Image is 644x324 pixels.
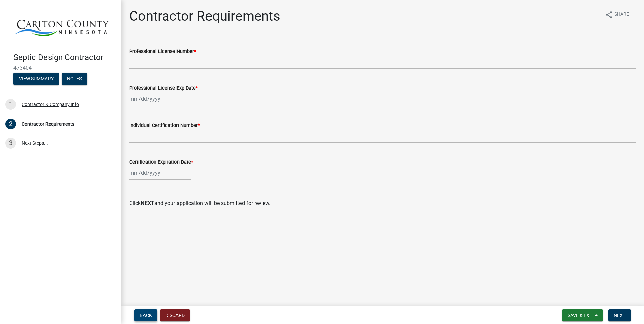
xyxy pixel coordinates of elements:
[129,49,196,54] label: Professional License Number
[608,309,631,321] button: Next
[13,73,59,85] button: View Summary
[22,102,79,107] div: Contractor & Company Info
[614,313,625,318] span: Next
[129,160,193,165] label: Certification Expiration Date
[614,11,629,19] span: Share
[13,7,110,45] img: Carlton County, Minnesota
[129,166,191,180] input: mm/dd/yyyy
[129,86,198,91] label: Professional License Exp Date
[600,8,635,21] button: shareShare
[5,138,16,149] div: 3
[13,77,59,82] wm-modal-confirm: Summary
[129,123,200,128] label: Individual Certification Number
[140,313,152,318] span: Back
[129,8,280,24] h1: Contractor Requirements
[160,309,190,321] button: Discard
[568,313,593,318] span: Save & Exit
[141,200,154,206] strong: NEXT
[129,92,191,106] input: mm/dd/yyyy
[562,309,603,321] button: Save & Exit
[22,122,74,126] div: Contractor Requirements
[5,99,16,110] div: 1
[134,309,157,321] button: Back
[62,73,87,85] button: Notes
[62,77,87,82] wm-modal-confirm: Notes
[605,11,613,19] i: share
[129,199,636,207] p: Click and your application will be submitted for review.
[13,65,108,71] span: 473404
[5,119,16,129] div: 2
[13,53,116,62] h4: Septic Design Contractor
